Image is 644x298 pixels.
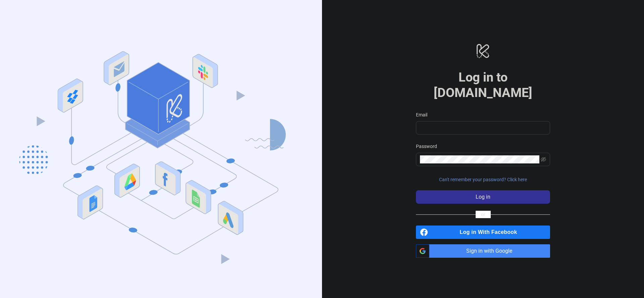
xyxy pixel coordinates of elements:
[541,157,546,162] span: eye-invisible
[439,177,527,182] span: Can't remember your password? Click here
[416,143,441,150] label: Password
[432,244,550,258] span: Sign in with Google
[416,244,550,258] a: Sign in with Google
[416,226,550,239] a: Log in With Facebook
[431,226,550,239] span: Log in With Facebook
[416,111,432,118] label: Email
[420,155,539,163] input: Password
[420,124,545,132] input: Email
[416,174,550,185] button: Can't remember your password? Click here
[416,190,550,204] button: Log in
[476,211,491,218] span: or
[416,69,550,100] h1: Log in to [DOMAIN_NAME]
[416,177,550,182] a: Can't remember your password? Click here
[476,194,490,200] span: Log in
